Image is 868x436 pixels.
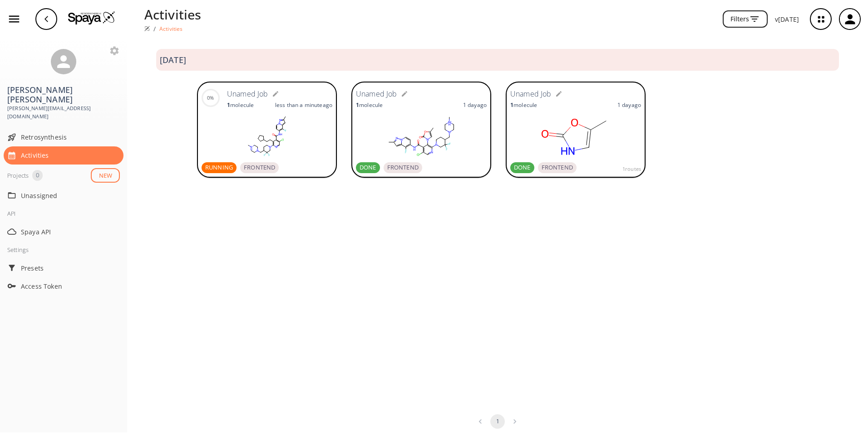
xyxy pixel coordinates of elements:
span: FRONTEND [384,163,422,172]
span: 0 [32,171,43,180]
span: Access Token [21,281,120,291]
span: 1 routes [622,165,641,173]
p: less than a minute ago [275,101,332,109]
h6: Unamed Job [510,88,552,100]
p: Activities [159,25,183,33]
span: DONE [356,163,380,172]
h3: [PERSON_NAME] [PERSON_NAME] [7,85,120,104]
div: Retrosynthesis [4,128,123,146]
svg: Cc1cc2c(F)c(NC(=O)c3c(Cl)cnc(N4CCC(CN5CC[NH+](C)CC5)C(F)(F)C4)c3-n3cc(C)oc3=O)ccn2n1 [356,113,487,159]
p: Activities [144,5,202,24]
h6: Unamed Job [356,88,397,100]
svg: Cc1c[nH]c(=O)o1 [510,113,641,159]
p: v [DATE] [775,15,799,24]
li: / [153,24,156,34]
button: NEW [91,168,120,183]
strong: 1 [356,101,359,109]
a: 0%Unamed Job1moleculeless than a minuteagoRUNNINGFRONTEND [197,82,337,179]
strong: 1 [510,101,513,109]
span: FRONTEND [538,163,577,172]
span: Activities [21,150,120,160]
div: Presets [4,259,123,277]
nav: pagination navigation [472,414,523,429]
div: Projects [7,170,29,181]
div: Spaya API [4,223,123,241]
div: Activities [4,146,123,165]
p: molecule [356,101,383,109]
span: Presets [21,263,120,273]
p: 1 day ago [463,101,487,109]
img: Logo Spaya [68,11,115,24]
svg: Cc1cc2c(F)c(NC(=O)c3c(Cl)cnc(N4CCC(CN5CC[NH+](C)CC5)C(F)(F)C4)c3CCC3CCCC3)ccn2n1 [202,113,332,159]
p: 1 day ago [617,101,641,109]
h6: Unamed Job [227,88,268,100]
div: Unassigned [4,186,123,204]
span: Spaya API [21,227,120,237]
span: DONE [510,163,534,172]
span: Retrosynthesis [21,132,120,142]
span: FRONTEND [240,163,279,172]
div: Access Token [4,277,123,295]
button: page 1 [490,414,505,429]
span: Unassigned [21,191,120,200]
button: Filters [723,10,768,28]
strong: 1 [227,101,230,109]
p: molecule [510,101,537,109]
p: molecule [227,101,254,109]
span: [PERSON_NAME][EMAIL_ADDRESS][DOMAIN_NAME] [7,104,120,121]
span: RUNNING [202,163,237,172]
a: Unamed Job1molecule1 dayagoDONEFRONTEND [351,82,491,179]
img: Spaya logo [144,26,150,31]
a: Unamed Job1molecule1 dayagoDONEFRONTEND1routes [506,82,646,179]
h3: [DATE] [160,55,186,65]
div: 0% [207,94,214,102]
